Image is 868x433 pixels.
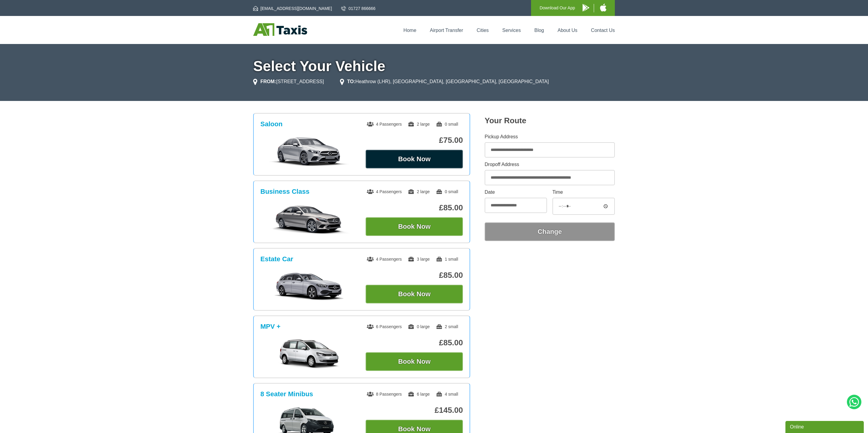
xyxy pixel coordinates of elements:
button: Change [485,222,615,241]
span: 8 Passengers [367,392,402,397]
h3: Estate Car [260,255,293,263]
a: 01727 866666 [341,5,376,11]
span: 2 large [408,122,430,127]
p: £75.00 [366,136,463,145]
button: Book Now [366,352,463,371]
img: A1 Taxis iPhone App [600,4,606,11]
span: 2 large [408,189,430,194]
span: 0 small [436,122,458,127]
h3: Saloon [260,120,282,128]
a: [EMAIL_ADDRESS][DOMAIN_NAME] [253,5,332,11]
h3: 8 Seater Minibus [260,390,313,398]
a: Blog [534,28,544,33]
strong: FROM: [260,79,276,84]
li: Heathrow (LHR), [GEOGRAPHIC_DATA], [GEOGRAPHIC_DATA], [GEOGRAPHIC_DATA] [340,78,549,85]
img: Business Class [264,204,354,234]
span: 4 Passengers [367,122,402,127]
label: Dropoff Address [485,162,615,167]
h1: Select Your Vehicle [253,59,615,74]
button: Book Now [366,285,463,303]
p: Download Our App [539,4,575,12]
h2: Your Route [485,116,615,125]
span: 3 large [408,257,430,262]
button: Book Now [366,217,463,236]
img: A1 Taxis St Albans LTD [253,23,307,36]
h3: MPV + [260,323,281,331]
span: 2 small [436,324,458,329]
iframe: chat widget [785,420,865,433]
span: 4 Passengers [367,257,402,262]
p: £85.00 [366,271,463,280]
span: 6 Passengers [367,324,402,329]
p: £85.00 [366,203,463,212]
p: £145.00 [366,406,463,415]
span: 1 small [436,257,458,262]
img: Estate Car [264,271,354,302]
img: A1 Taxis Android App [583,4,589,11]
a: Contact Us [591,28,615,33]
label: Pickup Address [485,134,615,139]
label: Time [552,190,615,195]
h3: Business Class [260,188,310,196]
span: 6 large [408,392,430,397]
p: £85.00 [366,338,463,347]
a: Services [502,28,521,33]
span: 4 small [436,392,458,397]
span: 0 large [408,324,430,329]
span: 4 Passengers [367,189,402,194]
a: Home [404,28,417,33]
a: Airport Transfer [430,28,463,33]
label: Date [485,190,547,195]
a: Cities [477,28,489,33]
span: 0 small [436,189,458,194]
button: Book Now [366,150,463,168]
img: Saloon [264,136,354,167]
li: [STREET_ADDRESS] [253,78,324,85]
img: MPV + [264,339,354,369]
a: About Us [558,28,577,33]
strong: TO: [347,79,355,84]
